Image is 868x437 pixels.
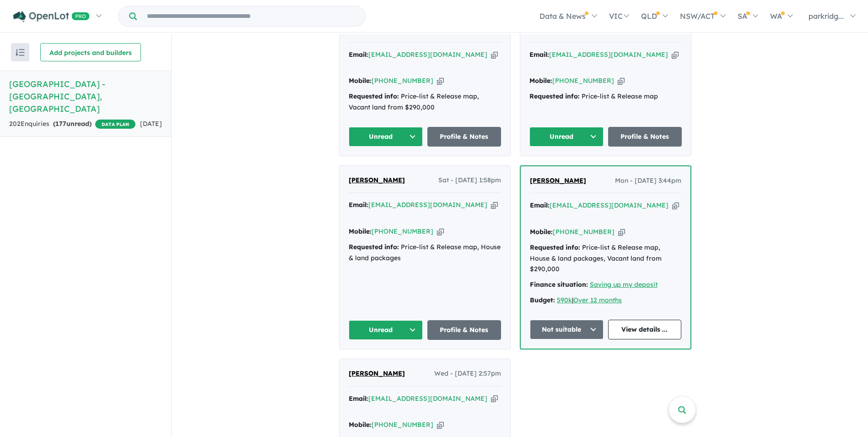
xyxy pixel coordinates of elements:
[9,119,135,130] div: 202 Enquir ies
[437,420,444,430] button: Copy
[139,6,363,26] input: Try estate name, suburb, builder or developer
[438,175,501,186] span: Sat - [DATE] 1:58pm
[552,76,614,85] a: [PHONE_NUMBER]
[615,175,681,186] span: Mon - [DATE] 3:44pm
[427,320,501,340] a: Profile & Notes
[530,296,555,304] strong: Budget:
[349,243,399,251] strong: Requested info:
[140,120,162,128] span: [DATE]
[672,50,679,60] button: Copy
[349,320,423,340] button: Unread
[368,50,487,59] a: [EMAIL_ADDRESS][DOMAIN_NAME]
[491,394,498,404] button: Copy
[573,296,622,304] a: Over 12 months
[53,120,92,128] strong: ( unread)
[372,76,433,85] a: [PHONE_NUMBER]
[368,201,487,209] a: [EMAIL_ADDRESS][DOMAIN_NAME]
[372,227,433,235] a: [PHONE_NUMBER]
[553,228,615,236] a: [PHONE_NUMBER]
[349,76,372,85] strong: Mobile:
[530,320,604,339] button: Not suitable
[530,242,681,275] div: Price-list & Release map, House & land packages, Vacant land from $290,000
[530,201,550,209] strong: Email:
[529,76,552,85] strong: Mobile:
[530,176,586,185] span: [PERSON_NAME]
[349,369,405,377] span: [PERSON_NAME]
[368,394,487,403] a: [EMAIL_ADDRESS][DOMAIN_NAME]
[530,295,681,306] div: |
[9,78,162,115] h5: [GEOGRAPHIC_DATA] - [GEOGRAPHIC_DATA] , [GEOGRAPHIC_DATA]
[529,91,682,102] div: Price-list & Release map
[349,242,501,264] div: Price-list & Release map, House & land packages
[530,228,553,236] strong: Mobile:
[16,49,25,56] img: sort.svg
[529,127,604,147] button: Unread
[529,50,549,59] strong: Email:
[349,394,368,403] strong: Email:
[491,50,498,60] button: Copy
[349,201,368,209] strong: Email:
[349,92,399,100] strong: Requested info:
[349,421,372,429] strong: Mobile:
[349,175,405,186] a: [PERSON_NAME]
[40,43,141,61] button: Add projects and builders
[437,76,444,86] button: Copy
[13,11,90,22] img: Openlot PRO Logo White
[95,120,135,129] span: DATA PLAN
[349,91,501,113] div: Price-list & Release map, Vacant land from $290,000
[349,50,368,59] strong: Email:
[437,227,444,236] button: Copy
[349,176,405,184] span: [PERSON_NAME]
[349,227,372,235] strong: Mobile:
[372,421,433,429] a: [PHONE_NUMBER]
[549,50,668,59] a: [EMAIL_ADDRESS][DOMAIN_NAME]
[618,76,625,86] button: Copy
[530,243,580,251] strong: Requested info:
[672,201,679,210] button: Copy
[529,92,580,100] strong: Requested info:
[530,175,586,186] a: [PERSON_NAME]
[349,127,423,147] button: Unread
[427,127,501,147] a: Profile & Notes
[349,368,405,379] a: [PERSON_NAME]
[618,227,625,237] button: Copy
[530,280,588,289] strong: Finance situation:
[55,120,66,128] span: 177
[590,280,658,289] a: Saving up my deposit
[809,11,844,21] span: parkridg...
[550,201,669,209] a: [EMAIL_ADDRESS][DOMAIN_NAME]
[491,200,498,210] button: Copy
[608,320,682,339] a: View details ...
[557,296,572,304] a: 590k
[608,127,682,147] a: Profile & Notes
[434,368,501,379] span: Wed - [DATE] 2:57pm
